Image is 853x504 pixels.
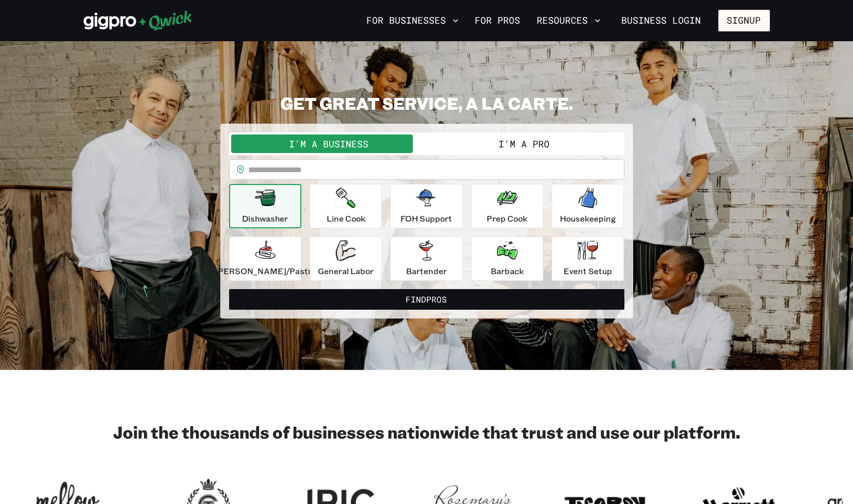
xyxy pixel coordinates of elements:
[487,212,527,225] p: Prep Cook
[310,237,382,281] button: General Labor
[471,12,525,29] a: For Pros
[231,135,427,153] button: I'm a Business
[613,10,710,31] a: Business Login
[390,237,462,281] button: Bartender
[220,93,633,113] h2: GET GREAT SERVICE, A LA CARTE.
[552,184,624,228] button: Housekeeping
[229,184,301,228] button: Dishwasher
[491,265,524,277] p: Barback
[552,237,624,281] button: Event Setup
[533,12,605,29] button: Resources
[84,422,770,442] h2: Join the thousands of businesses nationwide that trust and use our platform.
[406,265,447,277] p: Bartender
[318,265,374,277] p: General Labor
[229,237,301,281] button: [PERSON_NAME]/Pastry
[327,212,365,225] p: Line Cook
[215,265,316,277] p: [PERSON_NAME]/Pastry
[229,289,624,310] button: FindPros
[427,135,622,153] button: I'm a Pro
[560,212,616,225] p: Housekeeping
[400,212,452,225] p: FOH Support
[363,12,463,29] button: For Businesses
[310,184,382,228] button: Line Cook
[564,265,612,277] p: Event Setup
[471,237,543,281] button: Barback
[242,212,288,225] p: Dishwasher
[390,184,462,228] button: FOH Support
[471,184,543,228] button: Prep Cook
[718,10,770,31] button: Signup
